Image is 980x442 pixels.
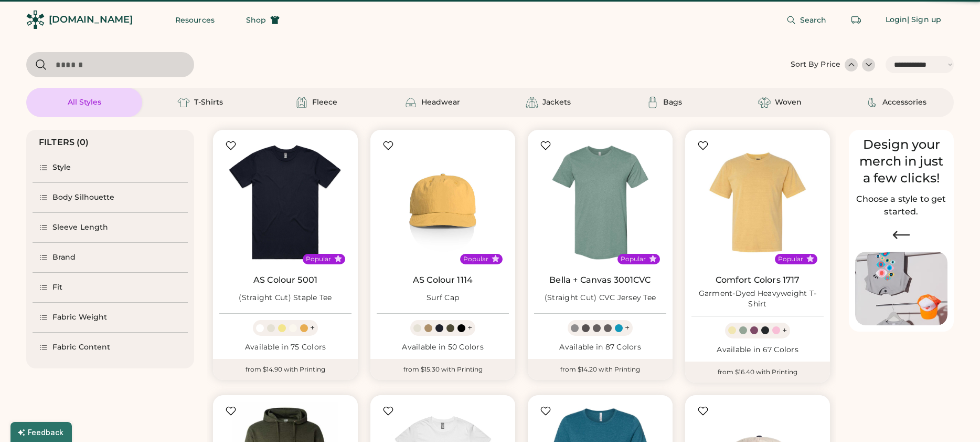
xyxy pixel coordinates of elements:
h2: Choose a style to get started. [855,193,947,218]
button: Retrieve an order [846,9,867,30]
img: Image of Lisa Congdon Eye Print on T-Shirt and Hat [855,252,947,326]
button: Popular Style [492,255,499,263]
div: Login [886,15,908,25]
div: Design your merch in just a few clicks! [855,136,947,187]
div: Garment-Dyed Heavyweight T-Shirt [691,289,824,310]
div: Body Silhouette [52,192,115,203]
a: AS Colour 1114 [413,275,473,285]
div: Popular [463,255,488,263]
div: Brand [52,252,76,263]
img: Bags Icon [646,96,659,109]
div: Available in 50 Colors [377,342,509,353]
div: (Straight Cut) Staple Tee [239,293,332,303]
div: Available in 67 Colors [691,345,824,355]
div: Sort By Price [791,59,840,70]
div: + [625,322,630,334]
img: Headwear Icon [404,96,417,109]
img: T-Shirts Icon [177,96,190,109]
div: Sleeve Length [52,222,108,233]
div: FILTERS (0) [39,136,89,149]
div: Popular [778,255,803,263]
img: AS Colour 5001 (Straight Cut) Staple Tee [219,136,351,269]
img: Woven Icon [758,96,771,109]
img: Accessories Icon [866,96,878,109]
div: Fabric Content [52,342,110,353]
div: [DOMAIN_NAME] [49,13,133,26]
div: (Straight Cut) CVC Jersey Tee [545,293,656,303]
span: Shop [246,16,266,24]
button: Popular Style [649,255,657,263]
div: from $14.90 with Printing [213,359,358,380]
img: Jackets Icon [526,96,538,109]
div: Fleece [312,97,337,108]
img: AS Colour 1114 Surf Cap [377,136,509,269]
div: Available in 75 Colors [219,342,351,353]
div: Accessories [882,97,926,108]
img: Comfort Colors 1717 Garment-Dyed Heavyweight T-Shirt [691,136,824,269]
div: Fabric Weight [52,312,107,323]
img: Fleece Icon [295,96,308,109]
img: Rendered Logo - Screens [26,11,45,29]
div: from $16.40 with Printing [685,362,830,383]
div: + [782,325,787,336]
div: Popular [621,255,646,263]
a: Comfort Colors 1717 [716,275,800,285]
div: | Sign up [907,15,941,25]
div: from $15.30 with Printing [370,359,515,380]
div: Bags [663,97,682,108]
div: + [310,322,315,334]
div: Jackets [542,97,571,108]
img: BELLA + CANVAS 3001CVC (Straight Cut) CVC Jersey Tee [534,136,666,269]
span: Search [800,16,827,24]
button: Search [774,9,839,30]
div: + [467,322,472,334]
div: Woven [775,97,802,108]
div: Fit [52,282,62,293]
div: Surf Cap [427,293,459,303]
div: Style [52,162,71,173]
button: Resources [163,9,227,30]
div: Available in 87 Colors [534,342,666,353]
div: Popular [306,255,331,263]
div: from $14.20 with Printing [528,359,673,380]
div: Headwear [421,97,460,108]
button: Shop [233,9,292,30]
a: Bella + Canvas 3001CVC [549,275,651,285]
button: Popular Style [334,255,342,263]
button: Popular Style [806,255,814,263]
a: AS Colour 5001 [253,275,317,285]
div: T-Shirts [194,97,223,108]
div: All Styles [68,97,101,108]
